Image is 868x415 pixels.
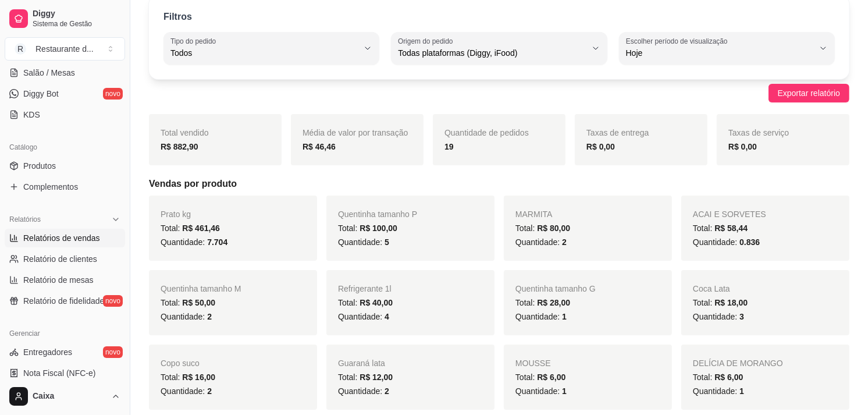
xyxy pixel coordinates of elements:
[5,364,125,382] a: Nota Fiscal (NFC-e)
[739,312,744,321] span: 3
[619,32,835,65] button: Escolher período de visualizaçãoHoje
[23,109,40,120] span: KDS
[23,253,97,265] span: Relatório de clientes
[714,224,748,233] span: R$ 58,44
[33,19,120,29] span: Sistema de Gestão
[769,84,849,102] button: Exportar relatório
[739,386,744,396] span: 1
[5,292,125,310] a: Relatório de fidelidadenovo
[5,250,125,268] a: Relatório de clientes
[207,386,212,396] span: 2
[626,36,731,46] label: Escolher período de visualização
[5,63,125,82] a: Salão / Mesas
[35,43,94,55] div: Restaurante d ...
[161,312,212,321] span: Quantidade:
[537,298,570,307] span: R$ 28,00
[338,237,389,247] span: Quantidade:
[515,298,570,307] span: Total:
[5,37,125,61] button: Select a team
[161,373,215,382] span: Total:
[161,386,212,396] span: Quantidade:
[182,298,215,307] span: R$ 50,00
[778,87,840,100] span: Exportar relatório
[207,312,212,321] span: 2
[9,215,41,224] span: Relatórios
[161,128,209,137] span: Total vendido
[161,224,220,233] span: Total:
[5,382,125,410] button: Caixa
[338,373,393,382] span: Total:
[338,224,397,233] span: Total:
[515,210,553,219] span: MARMITA
[515,237,567,247] span: Quantidade:
[161,298,215,307] span: Total:
[515,312,567,321] span: Quantidade:
[163,10,192,24] p: Filtros
[23,346,72,358] span: Entregadores
[163,32,379,65] button: Tipo do pedidoTodos
[5,84,125,103] a: Diggy Botnovo
[161,210,191,219] span: Prato kg
[515,386,567,396] span: Quantidade:
[33,391,106,402] span: Caixa
[398,36,457,46] label: Origem do pedido
[360,373,393,382] span: R$ 12,00
[5,324,125,343] div: Gerenciar
[739,237,760,247] span: 0.836
[385,237,389,247] span: 5
[207,237,227,247] span: 7.704
[23,67,75,79] span: Salão / Mesas
[398,47,586,59] span: Todas plataformas (Diggy, iFood)
[182,373,215,382] span: R$ 16,00
[5,271,125,289] a: Relatório de mesas
[161,359,200,368] span: Copo suco
[23,367,95,379] span: Nota Fiscal (NFC-e)
[5,105,125,124] a: KDS
[161,237,227,247] span: Quantidade:
[562,312,567,321] span: 1
[170,36,220,46] label: Tipo do pedido
[303,142,336,151] strong: R$ 46,46
[515,224,570,233] span: Total:
[391,32,607,65] button: Origem do pedidoTodas plataformas (Diggy, iFood)
[537,373,565,382] span: R$ 6,00
[23,88,59,100] span: Diggy Bot
[5,157,125,175] a: Produtos
[515,373,565,382] span: Total:
[693,359,783,368] span: DELÍCIA DE MORANGO
[693,298,748,307] span: Total:
[586,142,615,151] strong: R$ 0,00
[5,229,125,247] a: Relatórios de vendas
[728,128,789,137] span: Taxas de serviço
[693,210,766,219] span: ACAI E SORVETES
[562,237,567,247] span: 2
[515,284,596,293] span: Quentinha tamanho G
[23,160,56,172] span: Produtos
[33,9,120,19] span: Diggy
[444,128,529,137] span: Quantidade de pedidos
[360,224,397,233] span: R$ 100,00
[338,359,385,368] span: Guaraná lata
[444,142,454,151] strong: 19
[161,284,241,293] span: Quentinha tamanho M
[693,237,760,247] span: Quantidade:
[385,312,389,321] span: 4
[338,312,389,321] span: Quantidade:
[728,142,757,151] strong: R$ 0,00
[161,142,198,151] strong: R$ 882,90
[338,284,392,293] span: Refrigerante 1l
[693,386,744,396] span: Quantidade:
[338,386,389,396] span: Quantidade:
[5,5,125,33] a: DiggySistema de Gestão
[515,359,551,368] span: MOUSSE
[714,373,743,382] span: R$ 6,00
[303,128,408,137] span: Média de valor por transação
[693,373,743,382] span: Total:
[693,284,730,293] span: Coca Lata
[23,295,104,307] span: Relatório de fidelidade
[385,386,389,396] span: 2
[626,47,814,59] span: Hoje
[338,298,393,307] span: Total:
[586,128,649,137] span: Taxas de entrega
[170,47,358,59] span: Todos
